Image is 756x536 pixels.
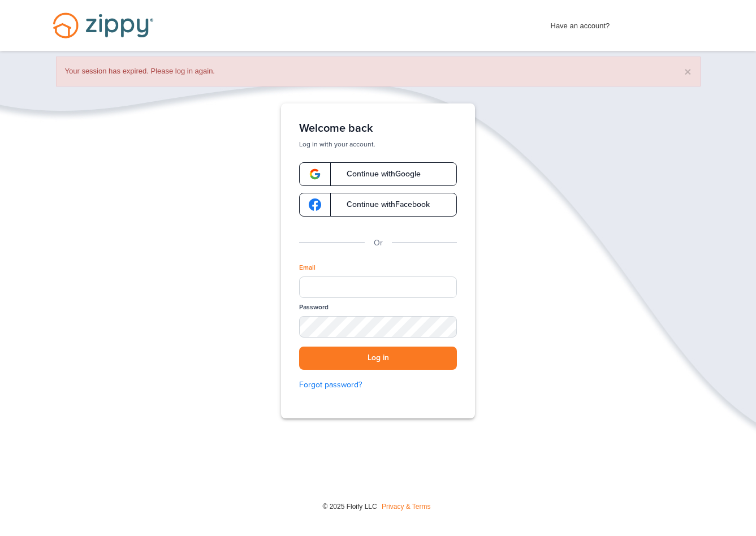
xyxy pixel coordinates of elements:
[551,14,610,32] span: Have an account?
[299,193,457,217] a: google-logoContinue withFacebook
[299,316,457,338] input: Password
[299,162,457,186] a: google-logoContinue withGoogle
[335,170,421,178] span: Continue with Google
[299,302,329,312] label: Password
[374,237,383,249] p: Or
[299,347,457,370] button: Log in
[299,122,457,135] h1: Welcome back
[382,503,430,511] a: Privacy & Terms
[684,66,691,77] button: ×
[309,198,321,211] img: google-logo
[309,168,321,180] img: google-logo
[299,379,457,391] a: Forgot password?
[322,503,377,511] span: © 2025 Floify LLC
[335,201,430,209] span: Continue with Facebook
[299,276,457,298] input: Email
[299,140,457,149] p: Log in with your account.
[56,57,701,87] div: Your session has expired. Please log in again.
[299,263,316,273] label: Email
